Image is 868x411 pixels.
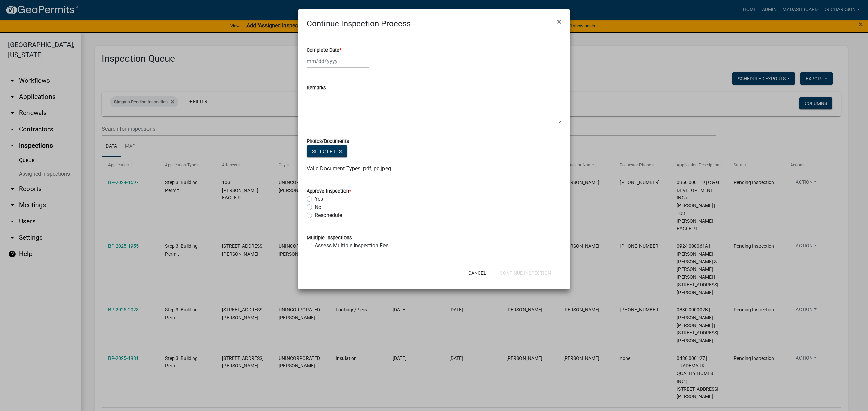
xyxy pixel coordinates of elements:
label: Yes [315,195,323,203]
input: mm/dd/yyyy [307,54,369,68]
label: Complete Date [307,48,341,53]
span: × [557,17,561,26]
label: Remarks [307,86,326,90]
button: Close [552,12,567,31]
button: Cancel [463,267,492,279]
label: Photos/Documents [307,139,349,144]
button: Select files [307,145,347,157]
label: Multiple Inspections [307,236,352,240]
span: Valid Document Types: pdf,jpg,jpeg [307,165,391,172]
label: Reschedule [315,211,342,219]
label: Approve Inspection [307,189,351,194]
label: Assess Multiple Inspection Fee [315,242,388,250]
h4: Continue Inspection Process [307,18,411,30]
button: Continue Inspection [494,267,556,279]
label: No [315,203,321,211]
